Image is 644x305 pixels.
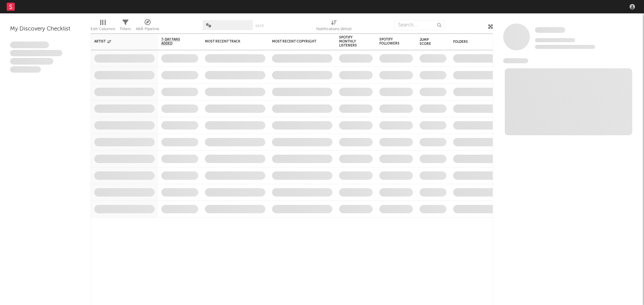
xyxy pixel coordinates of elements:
div: Edit Columns [91,17,115,36]
span: Some Artist [535,27,565,33]
a: Some Artist [535,27,565,33]
span: 0 fans last week [535,45,595,49]
div: Edit Columns [91,25,115,33]
div: A&R Pipeline [136,17,159,36]
div: Notifications (Artist) [316,25,352,33]
div: A&R Pipeline [136,25,159,33]
div: Filters [120,17,131,36]
div: Most Recent Track [205,40,255,44]
span: Tracking Since: [DATE] [535,38,575,42]
span: Praesent ac interdum [10,58,53,65]
span: News Feed [503,58,528,63]
div: Notifications (Artist) [316,17,352,36]
div: Spotify Followers [379,37,403,46]
div: Folders [453,40,503,44]
span: 7-Day Fans Added [161,37,188,46]
span: Integer aliquet in purus et [10,50,62,57]
button: Save [255,24,264,28]
input: Search... [394,20,445,30]
div: My Discovery Checklist [10,25,80,33]
span: Lorem ipsum dolor [10,42,49,48]
div: Spotify Monthly Listeners [339,35,363,48]
div: Filters [120,25,131,33]
div: Artist [94,40,145,44]
span: Aliquam viverra [10,66,41,73]
div: Most Recent Copyright [272,40,322,44]
div: Jump Score [420,38,436,46]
